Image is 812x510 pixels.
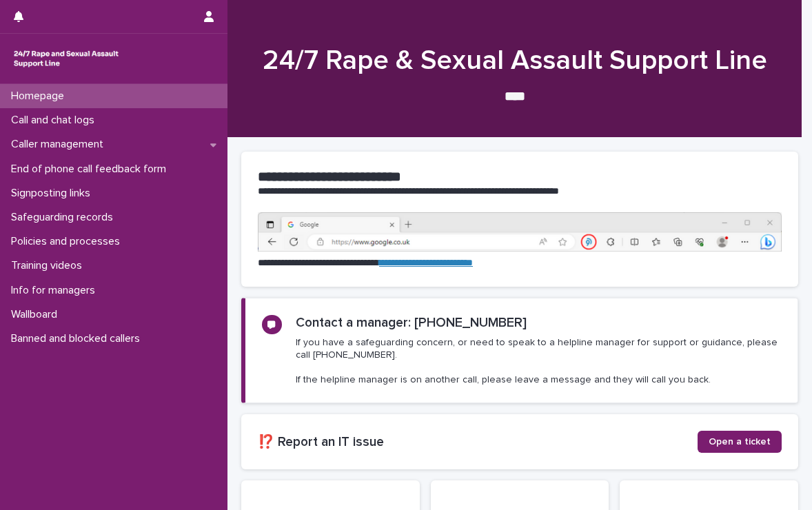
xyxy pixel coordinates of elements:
h1: 24/7 Rape & Sexual Assault Support Line [241,44,788,77]
p: Homepage [6,90,75,103]
p: Wallboard [6,308,68,321]
p: Training videos [6,259,93,272]
span: Open a ticket [709,437,771,447]
a: Open a ticket [698,431,782,453]
p: Signposting links [6,187,101,200]
p: End of phone call feedback form [6,163,177,176]
h2: ⁉️ Report an IT issue [258,434,698,450]
p: Policies and processes [6,235,131,248]
img: https%3A%2F%2Fcdn.document360.io%2F0deca9d6-0dac-4e56-9e8f-8d9979bfce0e%2FImages%2FDocumentation%... [258,212,782,252]
p: Call and chat logs [6,114,105,127]
p: Banned and blocked callers [6,332,151,345]
p: Info for managers [6,284,106,297]
h2: Contact a manager: [PHONE_NUMBER] [296,315,527,331]
p: Caller management [6,138,114,151]
p: If you have a safeguarding concern, or need to speak to a helpline manager for support or guidanc... [296,336,781,387]
img: rhQMoQhaT3yELyF149Cw [11,45,121,72]
p: Safeguarding records [6,211,124,224]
